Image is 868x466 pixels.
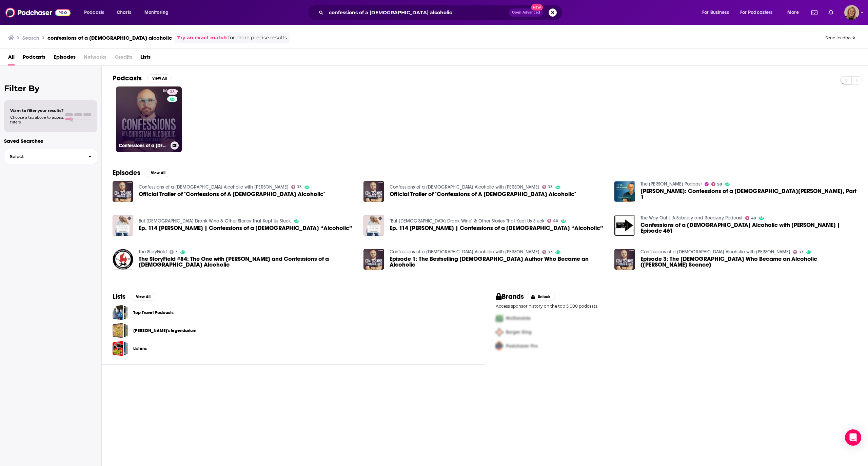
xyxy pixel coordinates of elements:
[512,11,540,14] span: Open Advanced
[54,52,76,65] a: Episodes
[113,181,133,202] img: Official Trailer of "Confessions of A Christian Alcoholic"
[140,52,151,65] span: Lists
[84,52,106,65] span: Networks
[170,89,175,96] span: 33
[614,181,635,202] img: Jon Seidl: Confessions of a Christian Alcoholic, Part 1
[826,7,836,18] a: Show notifications dropdown
[113,249,133,270] a: The StoryField #84: The One with Jon Seidl and Confessions of a Christian Alcoholic
[23,52,45,65] a: Podcasts
[113,341,128,356] a: Listens
[740,8,773,17] span: For Podcasters
[509,8,543,17] button: Open AdvancedNew
[640,188,857,200] span: [PERSON_NAME]: Confessions of a [DEMOGRAPHIC_DATA][PERSON_NAME], Part 1
[823,35,857,41] button: Send feedback
[167,89,177,95] a: 33
[139,225,352,231] a: Ep. 114 Jon Seidl | Confessions of a Christian “Alcoholic”
[506,315,531,321] span: McDonalds
[113,169,170,177] a: EpisodesView All
[79,7,113,18] button: open menu
[390,256,606,268] span: Episode 1: The Bestselling [DEMOGRAPHIC_DATA] Author Who Became an Alcoholic
[717,183,722,186] span: 58
[22,35,39,41] h3: Search
[527,293,555,301] button: Unlock
[614,249,635,270] img: Episode 3: The Pastor Who Became an Alcoholic (Brenton Sconce)
[117,8,131,17] span: Charts
[640,181,702,187] a: The Dr. Lee Warren Podcast
[493,311,506,325] img: First Pro Logo
[390,184,539,190] a: Confessions of a Christian Alcoholic with Jon Seidl
[228,34,287,42] span: for more precise results
[113,74,172,82] a: PodcastsView All
[147,74,172,82] button: View All
[133,309,174,316] a: Top Travel Podcasts
[139,256,355,268] a: The StoryField #84: The One with Jon Seidl and Confessions of a Christian Alcoholic
[113,169,140,177] h2: Episodes
[640,256,857,268] a: Episode 3: The Pastor Who Became an Alcoholic (Brenton Sconce)
[139,191,325,197] span: Official Trailer of "Confessions of A [DEMOGRAPHIC_DATA] Alcoholic"
[113,292,155,301] a: ListsView All
[363,249,384,270] img: Episode 1: The Bestselling Christian Author Who Became an Alcoholic
[736,7,783,18] button: open menu
[297,186,302,189] span: 33
[799,251,804,254] span: 33
[531,4,543,11] span: New
[113,323,128,338] a: Tolkien's legendarium
[5,6,71,19] img: Podchaser - Follow, Share and Rate Podcasts
[112,7,135,18] a: Charts
[363,215,384,236] a: Ep. 114 Jon Seidl | Confessions of a Christian “Alcoholic”
[139,225,352,231] span: Ep. 114 [PERSON_NAME] | Confessions of a [DEMOGRAPHIC_DATA] “Alcoholic”
[144,8,169,17] span: Monitoring
[506,343,538,349] span: Podchaser Pro
[548,186,553,189] span: 33
[640,222,857,234] a: Confessions of a Christian Alcoholic with Jon Seidl | Episode 461
[8,52,15,65] a: All
[390,191,576,197] span: Official Trailer of "Confessions of A [DEMOGRAPHIC_DATA] Alcoholic"
[113,305,128,320] span: Top Travel Podcasts
[116,86,182,152] a: 33Confessions of a [DEMOGRAPHIC_DATA] Alcoholic with [PERSON_NAME]
[175,251,178,254] span: 3
[697,7,737,18] button: open menu
[131,293,155,301] button: View All
[139,191,325,197] a: Official Trailer of "Confessions of A Christian Alcoholic"
[113,292,125,301] h2: Lists
[133,327,196,334] a: [PERSON_NAME]'s legendarium
[844,5,859,20] span: Logged in as avansolkema
[547,219,558,223] a: 40
[47,35,172,41] h3: confessions of a [DEMOGRAPHIC_DATA] alcoholic
[787,8,799,17] span: More
[745,216,756,220] a: 49
[390,218,545,224] a: "But Jesus Drank Wine" & Other Stories That Kept Us Stuck
[493,325,506,339] img: Second Pro Logo
[113,74,142,82] h2: Podcasts
[10,108,64,113] span: Want to filter your results?
[711,182,722,186] a: 58
[139,218,291,224] a: But Jesus Drank Wine & Other Stories That Kept Us Stuck
[493,339,506,353] img: Third Pro Logo
[845,429,861,446] div: Open Intercom Messenger
[140,7,177,18] button: open menu
[146,169,170,177] button: View All
[4,83,97,93] h2: Filter By
[496,304,857,309] p: Access sponsor history on the top 5,000 podcasts.
[326,7,509,18] input: Search podcasts, credits, & more...
[390,191,576,197] a: Official Trailer of "Confessions of A Christian Alcoholic"
[363,181,384,202] a: Official Trailer of "Confessions of A Christian Alcoholic"
[113,215,133,236] a: Ep. 114 Jon Seidl | Confessions of a Christian “Alcoholic”
[139,249,167,255] a: The StoryField
[640,188,857,200] a: Jon Seidl: Confessions of a Christian Alcoholic, Part 1
[553,219,558,222] span: 40
[702,8,729,17] span: For Business
[793,250,804,254] a: 33
[548,251,553,254] span: 33
[139,184,289,190] a: Confessions of a Christian Alcoholic with Jon Seidl
[177,34,227,42] a: Try an exact match
[640,222,857,234] span: Confessions of a [DEMOGRAPHIC_DATA] Alcoholic with [PERSON_NAME] | Episode 461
